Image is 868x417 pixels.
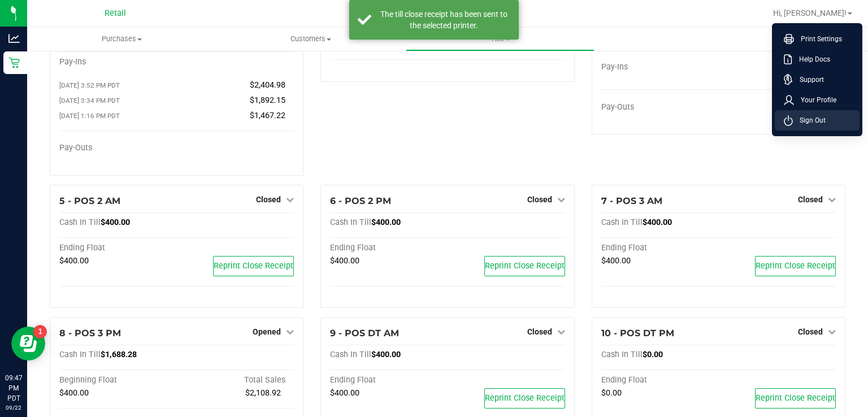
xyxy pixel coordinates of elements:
p: 09:47 PM PDT [5,373,22,403]
span: 8 - POS 3 PM [59,328,121,338]
p: 09/22 [5,403,22,412]
div: The till close receipt has been sent to the selected printer. [377,8,510,31]
iframe: Resource center [11,327,45,360]
div: Pay-Outs [601,102,719,112]
span: 10 - POS DT PM [601,328,674,338]
span: $1,688.28 [101,350,137,359]
span: $400.00 [330,388,359,398]
span: [DATE] 1:16 PM PDT [59,112,120,120]
span: 6 - POS 2 PM [330,196,391,206]
span: Reprint Close Receipt [485,393,565,403]
span: Sign Out [793,115,826,126]
span: Support [793,74,824,85]
span: Opened [253,327,281,336]
div: Ending Float [601,243,719,253]
button: Reprint Close Receipt [755,256,836,276]
a: Customers [216,27,406,51]
span: $400.00 [371,350,401,359]
span: $400.00 [371,218,401,227]
span: $400.00 [59,388,89,398]
span: [DATE] 3:34 PM PDT [59,97,120,105]
div: Total Sales [177,375,294,385]
span: Cash In Till [330,218,371,227]
span: Cash In Till [59,350,101,359]
span: $400.00 [601,256,631,266]
span: Closed [798,195,823,204]
span: Closed [527,195,552,204]
a: Help Docs [784,54,855,65]
span: $0.00 [643,350,663,359]
span: Reprint Close Receipt [756,393,835,403]
a: Purchases [27,27,216,51]
div: Ending Float [330,243,448,253]
inline-svg: Analytics [8,33,20,44]
button: Reprint Close Receipt [484,388,565,409]
div: Ending Float [330,375,448,385]
span: Print Settings [794,33,842,45]
span: $2,404.98 [250,80,285,90]
div: Ending Float [601,375,719,385]
span: $1,467.22 [250,111,285,120]
li: Sign Out [775,110,860,131]
span: 9 - POS DT AM [330,328,399,338]
span: Customers [217,34,405,44]
span: Reprint Close Receipt [485,261,565,271]
span: Hi, [PERSON_NAME]! [773,8,847,18]
div: Pay-Ins [59,57,177,67]
inline-svg: Retail [8,57,20,68]
span: Cash In Till [330,350,371,359]
span: Closed [798,327,823,336]
span: $400.00 [59,256,89,266]
div: Beginning Float [59,375,177,385]
span: Purchases [27,34,216,44]
button: Reprint Close Receipt [213,256,294,276]
span: $400.00 [101,218,130,227]
span: $0.00 [601,388,622,398]
span: 7 - POS 3 AM [601,196,662,206]
div: Pay-Outs [59,143,177,153]
span: [DATE] 3:52 PM PDT [59,81,120,89]
a: Support [784,74,855,85]
span: Reprint Close Receipt [214,261,293,271]
button: Reprint Close Receipt [484,256,565,276]
div: Pay-Ins [601,62,719,72]
span: Cash In Till [601,218,643,227]
span: Closed [527,327,552,336]
span: Retail [105,8,126,18]
span: 5 - POS 2 AM [59,196,120,206]
span: $400.00 [330,256,359,266]
div: Ending Float [59,243,177,253]
button: Reprint Close Receipt [755,388,836,409]
span: Cash In Till [59,218,101,227]
span: $2,108.92 [245,388,281,398]
span: $1,892.15 [250,95,285,105]
span: Cash In Till [601,350,643,359]
span: $400.00 [643,218,672,227]
span: Reprint Close Receipt [756,261,835,271]
span: Closed [256,195,281,204]
span: Your Profile [794,94,836,106]
span: Help Docs [792,54,830,65]
iframe: Resource center unread badge [33,325,47,338]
